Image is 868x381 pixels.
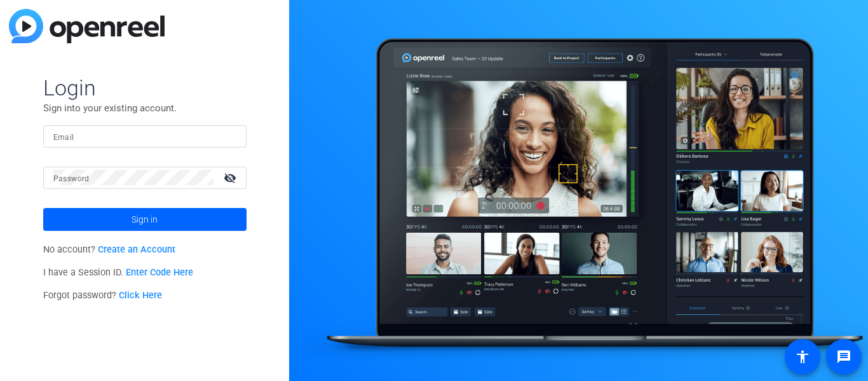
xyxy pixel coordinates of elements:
img: blue-gradient.svg [9,9,165,43]
a: Enter Code Here [126,267,193,278]
span: I have a Session ID. [43,267,194,278]
button: Sign in [43,208,247,231]
a: Create an Account [98,244,175,255]
span: Sign in [132,204,158,235]
a: Click Here [119,290,162,301]
span: No account? [43,244,176,255]
mat-label: Password [53,174,90,183]
mat-label: Email [53,133,74,142]
mat-icon: visibility_off [216,169,247,187]
span: Login [43,74,247,101]
span: Forgot password? [43,290,163,301]
input: Enter Email Address [53,128,236,144]
mat-icon: message [836,349,851,364]
p: Sign into your existing account. [43,101,247,115]
mat-icon: accessibility [795,349,810,364]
